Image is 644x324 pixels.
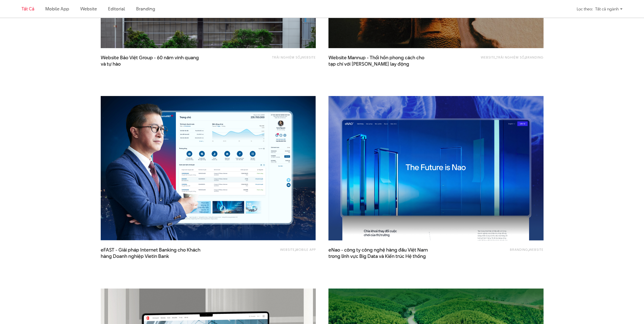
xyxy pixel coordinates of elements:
[496,55,525,60] a: Trải nghiệm số
[328,54,430,67] a: Website Mannup - Thổi hồn phong cách chotạp chí với [PERSON_NAME] lay động
[101,96,316,240] img: Efast_internet_banking_Thiet_ke_Trai_nghiemThumbnail
[136,6,155,12] a: Branding
[101,253,169,260] span: hàng Doanh nghiệp Vietin Bank
[101,61,121,67] span: và tự hào
[272,55,300,60] a: Trải nghiệm số
[481,55,495,60] a: Website
[101,247,202,259] a: eFAST - Giải pháp Internet Banking cho Kháchhàng Doanh nghiệp Vietin Bank
[108,6,125,12] a: Editorial
[230,247,316,257] div: ,
[296,247,316,252] a: Mobile app
[101,54,202,67] span: Website Bảo Việt Group - 60 năm vinh quang
[328,61,409,67] span: tạp chí với [PERSON_NAME] lay động
[301,55,316,60] a: Website
[101,247,202,259] span: eFAST - Giải pháp Internet Banking cho Khách
[280,247,295,252] a: Website
[525,55,544,60] a: Branding
[328,253,426,260] span: trong lĩnh vực Big Data và Kiến trúc Hệ thống
[328,247,430,259] span: eNao - công ty công nghệ hàng đầu Việt Nam
[80,6,97,12] a: Website
[230,54,316,65] div: ,
[529,247,544,252] a: Website
[318,89,554,247] img: eNao
[458,247,544,257] div: ,
[328,247,430,259] a: eNao - công ty công nghệ hàng đầu Việt Namtrong lĩnh vực Big Data và Kiến trúc Hệ thống
[510,247,528,252] a: Branding
[328,54,430,67] span: Website Mannup - Thổi hồn phong cách cho
[101,54,202,67] a: Website Bảo Việt Group - 60 năm vinh quangvà tự hào
[458,54,544,65] div: , ,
